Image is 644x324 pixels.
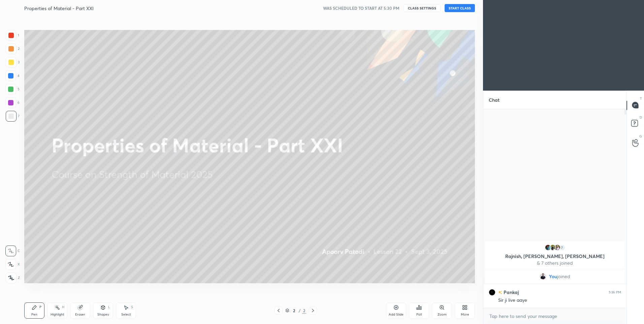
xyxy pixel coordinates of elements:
div: Shapes [97,313,109,316]
p: D [640,115,642,120]
div: Eraser [75,313,85,316]
div: 2 [302,307,306,314]
p: T [640,96,642,101]
div: P [39,305,41,309]
div: Poll [416,313,422,316]
div: 5:36 PM [609,290,621,294]
img: no-rating-badge.077c3623.svg [498,291,502,294]
div: Pen [31,313,37,316]
div: 1 [6,30,19,41]
span: You [549,274,557,279]
img: b85ef000e20047b0a410e600e28f0247.15690187_3 [554,244,561,251]
div: Select [121,313,131,316]
div: Sir ji live aaye [498,297,621,304]
div: S [131,305,133,309]
img: 3 [545,244,551,251]
p: G [639,134,642,139]
div: L [108,305,110,309]
div: 4 [5,70,20,81]
div: 3 [6,57,20,68]
div: Highlight [51,313,64,316]
div: grid [483,240,626,308]
div: X [5,259,20,270]
div: H [62,305,64,309]
img: 028813a5328843dba5b1b8c46882d55e.jpg [489,289,495,295]
div: / [299,309,301,313]
div: 2 [6,43,20,54]
p: & 7 others joined [489,260,621,266]
div: 5 [5,84,20,95]
div: Z [6,272,20,283]
span: joined [557,274,570,279]
p: Rajnish, [PERSON_NAME], [PERSON_NAME] [489,254,621,259]
div: 7 [6,111,20,122]
button: CLASS SETTINGS [404,4,441,12]
div: Zoom [438,313,447,316]
h4: Properties of Material - Part XXI [24,5,94,11]
div: 2 [291,309,297,313]
button: START CLASS [445,4,475,12]
img: b2b929bb3ee94a3c9d113740ffa956c2.jpg [549,244,556,251]
div: More [461,313,469,316]
h5: WAS SCHEDULED TO START AT 5:30 PM [323,5,399,11]
img: 3a38f146e3464b03b24dd93f76ec5ac5.jpg [540,273,546,280]
p: Chat [483,91,505,109]
div: Add Slide [389,313,404,316]
div: C [5,246,20,256]
div: 6 [5,97,20,108]
div: 7 [559,244,566,251]
h6: Pankaj [502,289,519,296]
